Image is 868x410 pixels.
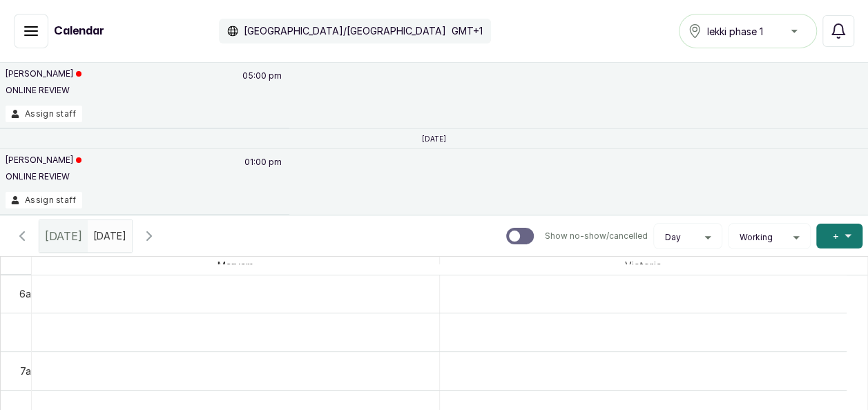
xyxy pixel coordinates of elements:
[679,14,817,48] button: lekki phase 1
[6,68,81,79] p: [PERSON_NAME]
[622,257,664,274] span: Victoria
[6,85,81,96] p: ONLINE REVIEW
[17,286,41,301] div: 6am
[734,232,804,243] button: Working
[54,23,104,39] h1: Calendar
[6,192,82,208] button: Assign staff
[240,68,284,106] p: 05:00 pm
[659,232,716,243] button: Day
[39,220,88,252] div: [DATE]
[6,155,81,166] p: [PERSON_NAME]
[6,106,82,122] button: Assign staff
[242,155,284,192] p: 01:00 pm
[816,224,862,248] button: +
[833,229,839,243] span: +
[45,228,82,244] span: [DATE]
[6,171,81,182] p: ONLINE REVIEW
[545,231,648,242] p: Show no-show/cancelled
[452,24,483,38] p: GMT+1
[740,232,773,243] span: Working
[707,24,763,39] span: lekki phase 1
[244,24,446,38] p: [GEOGRAPHIC_DATA]/[GEOGRAPHIC_DATA]
[665,232,681,243] span: Day
[422,135,446,143] p: [DATE]
[17,364,41,378] div: 7am
[215,257,256,274] span: Maryam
